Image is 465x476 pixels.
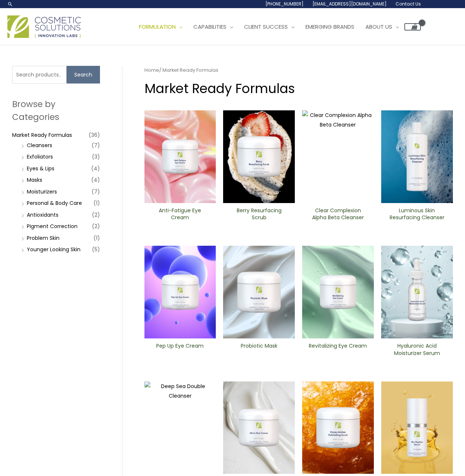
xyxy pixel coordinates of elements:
[93,198,100,208] span: (1)
[302,381,374,474] img: Amber Honey Cleansing Scrub
[12,98,100,123] h2: Browse by Categories
[229,207,289,221] h2: Berry Resurfacing Scrub
[133,16,188,38] a: Formulation
[92,210,100,220] span: (2)
[150,207,210,224] a: Anti-Fatigue Eye Cream
[12,131,72,139] a: Market Ready Formulas
[92,244,100,255] span: (5)
[387,342,447,356] h2: Hyaluronic Acid Moisturizer Serum
[308,207,368,224] a: Clear Complexion Alpha Beta ​Cleanser
[92,221,100,231] span: (2)
[308,342,368,359] a: Revitalizing ​Eye Cream
[12,66,67,84] input: Search products…
[308,207,368,221] h2: Clear Complexion Alpha Beta ​Cleanser
[92,187,100,197] span: (7)
[305,23,354,31] span: Emerging Brands
[387,207,447,221] h2: Luminous Skin Resurfacing ​Cleanser
[150,342,210,359] a: Pep Up Eye Cream
[27,188,57,195] a: Moisturizers
[387,342,447,359] a: Hyaluronic Acid Moisturizer Serum
[150,342,210,356] h2: Pep Up Eye Cream
[91,163,100,174] span: (4)
[144,110,216,203] img: Anti Fatigue Eye Cream
[244,23,288,31] span: Client Success
[92,140,100,150] span: (7)
[150,207,210,221] h2: Anti-Fatigue Eye Cream
[396,1,421,7] span: Contact Us
[387,207,447,224] a: Luminous Skin Resurfacing ​Cleanser
[93,233,100,243] span: (1)
[27,142,52,149] a: Cleansers
[229,342,289,359] a: Probiotic Mask
[265,1,304,7] span: [PHONE_NUMBER]
[89,130,100,140] span: (36)
[92,152,100,162] span: (3)
[144,67,159,74] a: Home
[381,110,453,203] img: Luminous Skin Resurfacing ​Cleanser
[381,246,453,338] img: Hyaluronic moisturizer Serum
[300,16,360,38] a: Emerging Brands
[144,79,453,97] h1: Market Ready Formulas
[27,165,54,172] a: Eyes & Lips
[7,15,81,38] img: Cosmetic Solutions Logo
[139,23,176,31] span: Formulation
[308,342,368,356] h2: Revitalizing ​Eye Cream
[27,199,82,207] a: Personal & Body Care
[128,16,421,38] nav: Site Navigation
[27,246,81,253] a: Younger Looking Skin
[223,110,295,203] img: Berry Resurfacing Scrub
[381,381,453,474] img: Bio-Peptide ​Serum
[223,246,295,338] img: Probiotic Mask
[404,23,421,31] a: View Shopping Cart, empty
[144,246,216,338] img: Pep Up Eye Cream
[302,110,374,203] img: Clear Complexion Alpha Beta ​Cleanser
[7,1,13,7] a: Search icon link
[27,153,53,160] a: Exfoliators
[312,1,387,7] span: [EMAIL_ADDRESS][DOMAIN_NAME]
[27,211,58,219] a: Antioxidants
[91,175,100,185] span: (4)
[365,23,392,31] span: About Us
[27,234,60,242] a: Problem Skin
[188,16,239,38] a: Capabilities
[360,16,404,38] a: About Us
[27,176,42,184] a: Masks
[193,23,226,31] span: Capabilities
[223,381,295,474] img: All In One Cream
[27,223,78,230] a: PIgment Correction
[239,16,300,38] a: Client Success
[67,66,100,84] button: Search
[229,207,289,224] a: Berry Resurfacing Scrub
[302,246,374,338] img: Revitalizing ​Eye Cream
[144,66,453,75] nav: Breadcrumb
[229,342,289,356] h2: Probiotic Mask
